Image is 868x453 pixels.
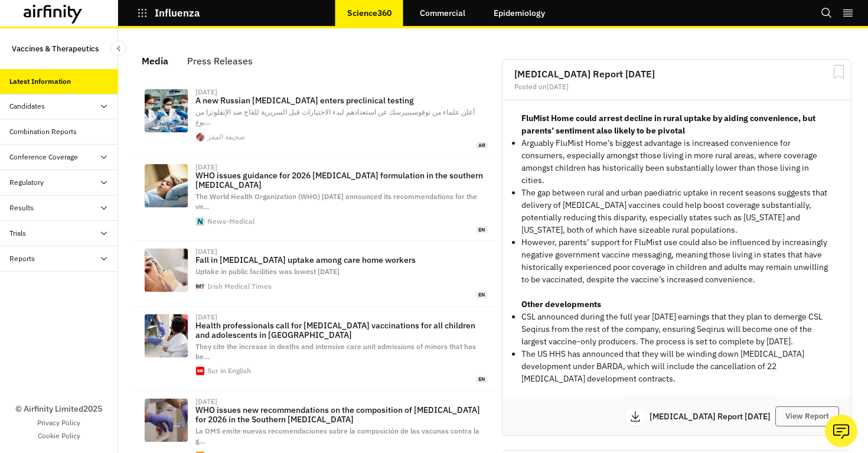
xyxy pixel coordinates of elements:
[145,399,188,442] img: P5R7GRO7QFHUZEKDRXUEB54XFA.jpg
[187,52,253,70] div: Press Releases
[195,426,479,445] span: La OMS emite nuevas recomendaciones sobre la composición de las vacunas contra la g …
[195,96,488,105] p: A new Russian [MEDICAL_DATA] enters preclinical testing
[196,217,204,226] img: favicon-96x96.png
[514,69,839,79] h2: [MEDICAL_DATA] Report [DATE]
[9,76,71,87] div: Latest Information
[9,203,34,213] div: Results
[111,41,126,56] button: Close Sidebar
[196,282,204,291] img: imt-favicon.png
[521,187,832,236] p: The gap between rural and urban paediatric uptake in recent seasons suggests that delivery of [ME...
[521,311,832,348] p: CSL announced during the full year [DATE] earnings that they plan to demerge CSL Seqirus from the...
[521,236,832,286] p: However, parents’ support for FluMist use could also be influenced by increasingly negative gover...
[207,367,251,374] div: Sur in English
[195,171,488,190] p: WHO issues guidance for 2026 [MEDICAL_DATA] formulation in the southern [MEDICAL_DATA]
[476,376,488,383] span: en
[9,177,44,188] div: Regulatory
[145,249,188,292] img: GettyImages-2177141153-flu-vaccine-620.webp
[195,398,217,405] div: [DATE]
[514,83,839,90] div: Posted on [DATE]
[195,314,217,321] div: [DATE]
[476,142,488,149] span: ar
[521,299,601,309] strong: Other developments
[521,137,832,187] p: Arguably FluMist Home’s biggest advantage is increased convenience for consumers, especially amon...
[195,192,477,211] span: The World Health Organization (WHO) [DATE] announced its recommendations for the vir …
[195,255,488,265] p: Fall in [MEDICAL_DATA] uptake among care home workers
[521,348,832,385] p: The US HHS has announced that they will be winding down [MEDICAL_DATA] development under BARDA, w...
[476,226,488,234] span: en
[142,52,168,70] div: Media
[195,342,476,361] span: They cite the increase in deaths and intensive care unit admissions of minors that has be …
[135,241,497,306] a: [DATE]Fall in [MEDICAL_DATA] uptake among care home workersUptake in public facilities was lowest...
[821,3,833,23] button: Search
[9,228,26,239] div: Trials
[145,164,188,207] img: Influenza-620x480.jpg
[37,418,80,428] a: Privacy Policy
[195,89,217,96] div: [DATE]
[135,307,497,391] a: [DATE]Health professionals call for [MEDICAL_DATA] vaccinations for all children and adolescents ...
[135,157,497,241] a: [DATE]WHO issues guidance for 2026 [MEDICAL_DATA] formulation in the southern [MEDICAL_DATA]The W...
[196,367,204,375] img: android-chrome-192x192.png
[145,314,188,357] img: vaccination-spain.jpg
[12,38,99,60] p: Vaccines & Therapeutics
[207,218,254,225] div: News-Medical
[9,253,35,264] div: Reports
[347,8,391,18] p: Science360
[195,107,475,126] span: أعلن علماء من نوفوسيبيرسك عن استعدادهم لبدء الاختبارات قبل السريرية للقاح ضد الإنفلونزا من نوع …
[650,412,775,421] p: [MEDICAL_DATA] Report [DATE]
[195,267,340,276] span: Uptake in public facilities was lowest [DATE]
[135,82,497,157] a: [DATE]A new Russian [MEDICAL_DATA] enters preclinical testingأعلن علماء من نوفوسيبيرسك عن استعداد...
[195,248,217,255] div: [DATE]
[9,152,78,162] div: Conference Coverage
[145,89,188,132] img: IMG_7403.jpeg
[207,133,245,141] div: صحيفة المقر
[207,283,272,290] div: Irish Medical Times
[831,64,846,79] svg: Bookmark Report
[38,431,80,441] a: Cookie Policy
[9,101,45,112] div: Candidates
[195,321,488,340] p: Health professionals call for [MEDICAL_DATA] vaccinations for all children and adolescents in [GE...
[195,164,217,171] div: [DATE]
[137,3,200,23] button: Influenza
[195,405,488,424] p: WHO issues new recommendations on the composition of [MEDICAL_DATA] for 2026 in the Southern [MED...
[775,406,839,426] button: View Report
[476,291,488,299] span: en
[521,113,815,136] strong: FluMist Home could arrest decline in rural uptake by aiding convenience, but parents’ sentiment a...
[825,415,857,447] button: Ask our analysts
[15,403,102,415] p: © Airfinity Limited 2025
[196,133,204,141] img: maqar-fav74.jpg
[155,8,200,18] p: Influenza
[9,126,77,137] div: Combination Reports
